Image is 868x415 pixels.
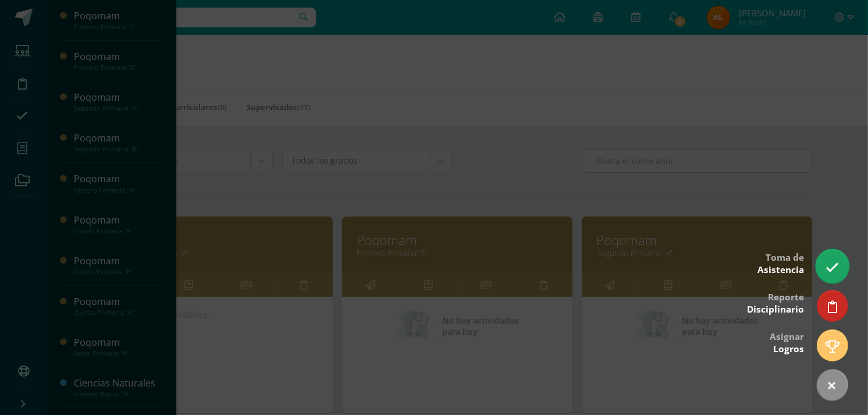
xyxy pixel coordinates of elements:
[770,323,804,361] div: Asignar
[773,343,804,355] span: Logros
[757,244,804,282] div: Toma de
[757,264,804,276] span: Asistencia
[747,283,804,321] div: Reporte
[747,303,804,315] span: Disciplinario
